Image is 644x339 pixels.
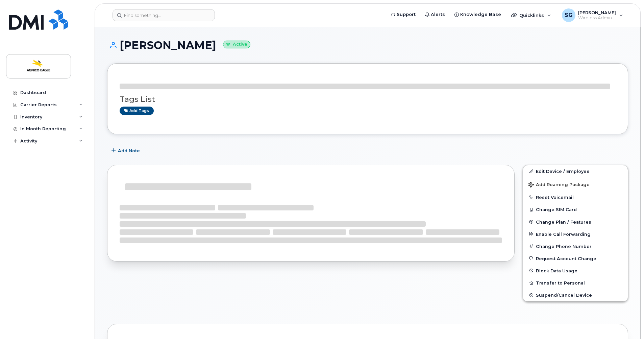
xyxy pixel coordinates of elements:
[523,228,628,240] button: Enable Call Forwarding
[523,177,628,191] button: Add Roaming Package
[523,252,628,265] button: Request Account Change
[528,182,590,188] span: Add Roaming Package
[118,148,140,154] span: Add Note
[536,293,592,298] span: Suspend/Cancel Device
[120,107,154,115] a: Add tags
[523,277,628,289] button: Transfer to Personal
[523,265,628,277] button: Block Data Usage
[523,203,628,216] button: Change SIM Card
[223,41,250,48] small: Active
[536,231,591,236] span: Enable Call Forwarding
[107,39,628,51] h1: [PERSON_NAME]
[523,191,628,203] button: Reset Voicemail
[523,240,628,252] button: Change Phone Number
[523,165,628,177] a: Edit Device / Employee
[536,219,591,224] span: Change Plan / Features
[120,95,616,104] h3: Tags List
[523,289,628,301] button: Suspend/Cancel Device
[107,144,146,157] button: Add Note
[523,216,628,228] button: Change Plan / Features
